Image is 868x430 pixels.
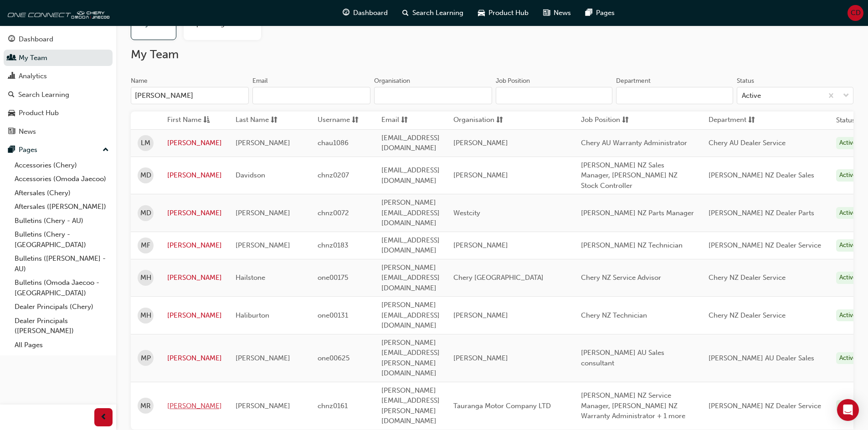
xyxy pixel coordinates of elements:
span: [EMAIL_ADDRESS][DOMAIN_NAME] [381,236,440,255]
span: Department [709,115,746,126]
div: Search Learning [18,90,69,100]
img: oneconnect [5,4,109,22]
span: [PERSON_NAME][EMAIL_ADDRESS][PERSON_NAME][DOMAIN_NAME] [381,339,440,378]
span: news-icon [8,128,15,136]
span: [PERSON_NAME] NZ Dealer Service [709,241,821,249]
div: Active [836,272,860,284]
span: First Name [167,115,201,126]
span: car-icon [8,109,15,117]
a: [PERSON_NAME] [167,401,222,411]
span: chnz0072 [318,209,349,217]
div: Active [836,309,860,322]
span: Dashboard [353,8,388,18]
span: Chery NZ Service Advisor [581,273,661,282]
div: Dashboard [19,34,53,45]
a: Search Learning [4,86,113,103]
a: guage-iconDashboard [335,4,395,22]
input: Name [131,87,249,104]
span: [PERSON_NAME][EMAIL_ADDRESS][PERSON_NAME][DOMAIN_NAME] [381,386,440,425]
a: pages-iconPages [578,4,622,22]
span: chart-icon [8,72,15,81]
a: car-iconProduct Hub [471,4,536,22]
a: [PERSON_NAME] [167,208,222,218]
div: Active [836,239,860,252]
input: Email [252,87,370,104]
span: Hailstone [236,273,265,282]
button: Pages [4,142,113,158]
span: MD [140,208,151,218]
span: [PERSON_NAME] [236,209,290,217]
input: Department [616,87,733,104]
span: down-icon [843,90,849,102]
span: Email [381,115,399,126]
span: [PERSON_NAME] [453,311,508,319]
span: people-icon [8,54,15,62]
span: Job Position [581,115,620,126]
a: Dealer Principals ([PERSON_NAME]) [11,314,113,338]
div: News [19,126,36,137]
div: Active [836,400,860,412]
a: Bulletins (Chery - [GEOGRAPHIC_DATA]) [11,228,113,252]
span: Chery AU Dealer Service [709,139,786,147]
span: one00625 [318,354,349,362]
span: MP [141,353,151,364]
span: chnz0183 [318,241,349,249]
a: Product Hub [4,105,113,121]
span: News [554,8,571,18]
span: chnz0161 [318,402,348,410]
a: Aftersales (Chery) [11,186,113,200]
span: car-icon [478,7,485,19]
span: sorting-icon [496,115,503,126]
span: up-icon [103,144,109,156]
span: [PERSON_NAME] [236,241,290,249]
button: CD [847,5,863,21]
button: Last Namesorting-icon [236,115,286,126]
span: Search Learning [412,8,463,18]
button: Job Positionsorting-icon [581,115,631,126]
button: Usernamesorting-icon [318,115,368,126]
span: [PERSON_NAME][EMAIL_ADDRESS][DOMAIN_NAME] [381,198,440,227]
a: Aftersales ([PERSON_NAME]) [11,200,113,214]
span: [EMAIL_ADDRESS][DOMAIN_NAME] [381,166,440,185]
a: [PERSON_NAME] [167,353,222,364]
span: news-icon [543,7,550,19]
a: Accessories (Chery) [11,158,113,172]
div: Open Intercom Messenger [837,399,859,421]
span: Davidson [236,171,265,179]
a: Bulletins (Chery - AU) [11,214,113,228]
a: Bulletins ([PERSON_NAME] - AU) [11,252,113,276]
span: chnz0207 [318,171,349,179]
span: search-icon [402,7,409,19]
span: [PERSON_NAME] NZ Technician [581,241,683,249]
span: [PERSON_NAME][EMAIL_ADDRESS][DOMAIN_NAME] [381,301,440,329]
span: [PERSON_NAME] [453,354,508,362]
span: Chery [GEOGRAPHIC_DATA] [453,273,544,282]
span: [PERSON_NAME] [236,139,290,147]
div: Active [836,169,860,182]
span: asc-icon [203,115,210,126]
span: sorting-icon [401,115,408,126]
div: Active [742,91,761,101]
a: [PERSON_NAME] [167,138,222,148]
span: sorting-icon [748,115,755,126]
div: Status [737,76,754,86]
span: MF [141,240,150,251]
span: MH [140,310,151,321]
span: Pages [596,8,615,18]
h2: My Team [131,47,853,62]
span: Product Hub [488,8,529,18]
span: [PERSON_NAME] NZ Sales Manager, [PERSON_NAME] NZ Stock Controller [581,161,678,190]
a: [PERSON_NAME] [167,273,222,283]
button: First Nameasc-icon [167,115,217,126]
span: sorting-icon [271,115,277,126]
span: [PERSON_NAME] NZ Dealer Service [709,402,821,410]
span: sorting-icon [352,115,359,126]
span: [PERSON_NAME] NZ Dealer Sales [709,171,814,179]
span: one00131 [318,311,348,319]
span: LM [141,138,150,148]
a: Dealer Principals (Chery) [11,300,113,314]
span: sorting-icon [622,115,629,126]
span: [PERSON_NAME] [236,354,290,362]
div: Name [131,76,148,86]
